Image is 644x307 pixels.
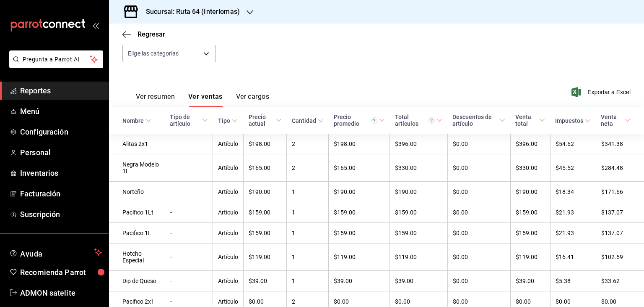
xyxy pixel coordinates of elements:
td: Artículo [213,223,244,243]
td: $54.62 [550,134,596,154]
td: $159.00 [244,223,287,243]
td: - [165,223,213,243]
span: Regresar [138,30,165,38]
td: Artículo [213,243,244,271]
td: 1 [287,271,329,291]
td: $341.38 [596,134,644,154]
td: $190.00 [244,182,287,202]
td: 1 [287,182,329,202]
span: Configuración [20,126,102,138]
td: $330.00 [390,154,448,182]
td: $0.00 [447,243,510,271]
td: 1 [287,243,329,271]
span: Tipo de artículo [170,114,208,127]
td: $5.38 [550,271,596,291]
span: Elige las categorías [128,49,179,58]
td: $159.00 [329,223,390,243]
span: Venta neta [601,114,631,127]
h3: Sucursal: Ruta 64 (Interlomas) [139,7,240,17]
td: $39.00 [329,271,390,291]
div: Tipo [218,117,230,124]
td: - [165,154,213,182]
div: Venta total [515,114,538,127]
td: $0.00 [447,182,510,202]
td: $39.00 [244,271,287,291]
div: Impuestos [555,117,583,124]
span: Descuentos de artículo [452,114,505,127]
td: $21.93 [550,223,596,243]
div: Precio actual [249,114,274,127]
td: $0.00 [447,134,510,154]
button: Ver resumen [136,93,175,107]
td: 1 [287,223,329,243]
span: Menú [20,106,102,117]
td: Artículo [213,154,244,182]
td: $159.00 [329,202,390,223]
button: Ver ventas [188,93,223,107]
span: Total artículos [395,114,443,127]
span: Facturación [20,188,102,199]
td: $119.00 [510,243,550,271]
td: 1 [287,202,329,223]
button: Regresar [122,30,165,38]
span: Cantidad [292,117,324,124]
td: $165.00 [329,154,390,182]
div: Descuentos de artículo [452,114,498,127]
div: Precio promedio [334,114,377,127]
td: $396.00 [390,134,448,154]
td: $159.00 [390,202,448,223]
td: $198.00 [244,134,287,154]
td: - [165,182,213,202]
span: Personal [20,147,102,158]
td: $0.00 [447,223,510,243]
td: $119.00 [390,243,448,271]
td: $102.59 [596,243,644,271]
td: Alitas 2x1 [109,134,165,154]
span: Precio actual [249,114,282,127]
td: $198.00 [329,134,390,154]
td: Artículo [213,134,244,154]
td: 2 [287,154,329,182]
td: $284.48 [596,154,644,182]
span: Nombre [122,117,151,124]
td: $39.00 [390,271,448,291]
td: $16.41 [550,243,596,271]
button: open_drawer_menu [92,22,99,29]
span: Suscripción [20,209,102,220]
button: Exportar a Excel [573,87,631,97]
td: $45.52 [550,154,596,182]
span: Venta total [515,114,545,127]
td: 2 [287,134,329,154]
span: Pregunta a Parrot AI [23,55,90,64]
svg: Precio promedio = Total artículos / cantidad [371,117,377,124]
td: $119.00 [329,243,390,271]
td: - [165,243,213,271]
span: ADMON satelite [20,287,102,299]
td: Hotcho Especial [109,243,165,271]
td: $396.00 [510,134,550,154]
td: $0.00 [447,154,510,182]
span: Inventarios [20,167,102,179]
td: - [165,271,213,291]
td: $330.00 [510,154,550,182]
span: Recomienda Parrot [20,267,102,278]
div: Nombre [122,117,144,124]
td: $0.00 [447,202,510,223]
td: Pacifico 1L [109,223,165,243]
td: $159.00 [510,202,550,223]
td: $137.07 [596,223,644,243]
td: $190.00 [390,182,448,202]
span: Ayuda [20,247,91,257]
td: $18.34 [550,182,596,202]
td: $171.66 [596,182,644,202]
span: Impuestos [555,117,591,124]
td: $159.00 [510,223,550,243]
td: Dip de Queso [109,271,165,291]
td: $119.00 [244,243,287,271]
td: Artículo [213,202,244,223]
span: Tipo [218,117,238,124]
td: $165.00 [244,154,287,182]
a: Pregunta a Parrot AI [6,61,103,70]
td: Pacifico 1Lt [109,202,165,223]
